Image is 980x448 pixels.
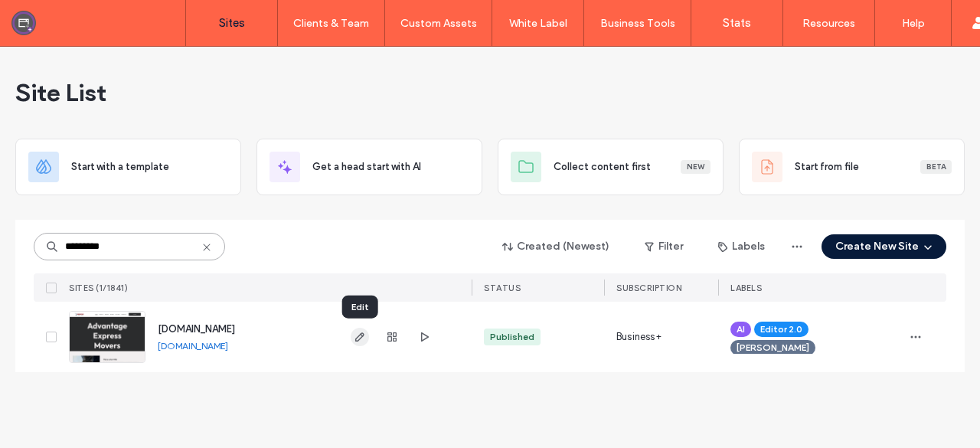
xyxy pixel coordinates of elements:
[730,283,762,293] span: LABELS
[256,139,482,195] div: Get a head start with AI
[616,329,661,345] span: Business+
[616,283,681,293] span: SUBSCRIPTION
[681,160,710,174] div: New
[920,160,952,174] div: Beta
[484,283,521,293] span: STATUS
[723,16,751,30] label: Stats
[739,139,965,195] div: Start from fileBeta
[760,322,802,336] span: Editor 2.0
[158,323,235,335] a: [DOMAIN_NAME]
[802,17,855,30] label: Resources
[554,159,651,175] span: Collect content first
[737,341,809,355] span: [PERSON_NAME]
[704,234,779,259] button: Labels
[69,283,128,293] span: SITES (1/1841)
[600,17,675,30] label: Business Tools
[902,17,925,30] label: Help
[71,159,169,175] span: Start with a template
[34,11,66,25] span: Help
[489,234,623,259] button: Created (Newest)
[219,16,245,30] label: Sites
[15,77,106,108] span: Site List
[158,340,228,352] a: [DOMAIN_NAME]
[509,17,567,30] label: White Label
[822,234,946,259] button: Create New Site
[400,17,477,30] label: Custom Assets
[795,159,859,175] span: Start from file
[498,139,724,195] div: Collect content firstNew
[629,234,698,259] button: Filter
[490,330,534,344] div: Published
[293,17,369,30] label: Clients & Team
[737,322,745,336] span: AI
[312,159,421,175] span: Get a head start with AI
[15,139,241,195] div: Start with a template
[342,296,378,319] div: Edit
